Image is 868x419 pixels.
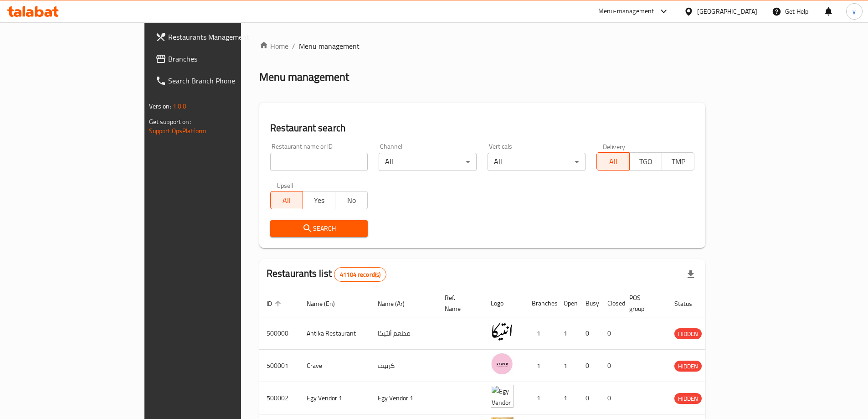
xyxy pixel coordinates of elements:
div: Menu-management [598,6,654,17]
span: HIDDEN [674,361,702,372]
td: 0 [578,350,600,382]
td: مطعم أنتيكا [370,317,437,350]
span: 41104 record(s) [334,270,386,279]
td: Antika Restaurant [299,317,370,350]
span: No [339,194,364,207]
td: 1 [524,317,556,350]
td: Crave [299,350,370,382]
div: HIDDEN [674,328,702,339]
span: TGO [633,155,658,168]
td: 1 [524,350,556,382]
button: Search [270,220,368,237]
span: 1.0.0 [173,100,187,112]
button: All [270,191,303,209]
span: y [853,6,856,16]
nav: breadcrumb [259,41,706,52]
td: 1 [556,382,578,414]
a: Search Branch Phone [148,70,289,92]
th: Busy [578,290,600,317]
img: Crave [491,352,514,375]
span: Search Branch Phone [168,75,282,86]
button: TMP [662,152,694,171]
span: Version: [149,100,171,112]
th: Logo [483,290,524,317]
td: 0 [600,317,622,350]
span: ID [267,298,284,309]
span: Get support on: [149,116,191,128]
td: 0 [600,350,622,382]
a: Support.OpsPlatform [149,125,207,137]
span: Search [277,223,361,234]
div: All [379,153,477,171]
button: TGO [629,152,662,171]
button: Yes [303,191,335,209]
th: Open [556,290,578,317]
td: 0 [600,382,622,414]
input: Search for restaurant name or ID.. [270,153,368,171]
span: All [601,155,626,168]
div: [GEOGRAPHIC_DATA] [697,6,757,16]
img: Antika Restaurant [491,320,514,343]
li: / [292,41,295,52]
h2: Restaurants list [267,267,387,282]
span: All [274,194,299,207]
span: Status [674,298,704,309]
label: Upsell [277,182,293,188]
a: Branches [148,48,289,70]
span: POS group [629,292,656,314]
span: Yes [307,194,332,207]
th: Branches [524,290,556,317]
span: Name (Ar) [378,298,416,309]
label: Delivery [603,143,626,150]
span: Branches [168,53,282,64]
td: Egy Vendor 1 [370,382,437,414]
span: HIDDEN [674,329,702,339]
span: TMP [666,155,691,168]
div: Total records count [334,267,386,282]
img: Egy Vendor 1 [491,385,514,408]
td: 1 [556,350,578,382]
span: Name (En) [307,298,347,309]
td: 1 [524,382,556,414]
button: No [335,191,368,209]
span: HIDDEN [674,393,702,404]
div: Export file [680,264,702,285]
h2: Restaurant search [270,121,695,135]
td: 0 [578,317,600,350]
h2: Menu management [259,70,349,84]
span: Menu management [299,41,360,52]
span: Ref. Name [445,292,473,314]
th: Closed [600,290,622,317]
td: كرييف [370,350,437,382]
td: Egy Vendor 1 [299,382,370,414]
td: 0 [578,382,600,414]
div: All [488,153,586,171]
div: HIDDEN [674,361,702,372]
a: Restaurants Management [148,26,289,48]
td: 1 [556,317,578,350]
span: Restaurants Management [168,31,282,42]
button: All [596,152,629,171]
